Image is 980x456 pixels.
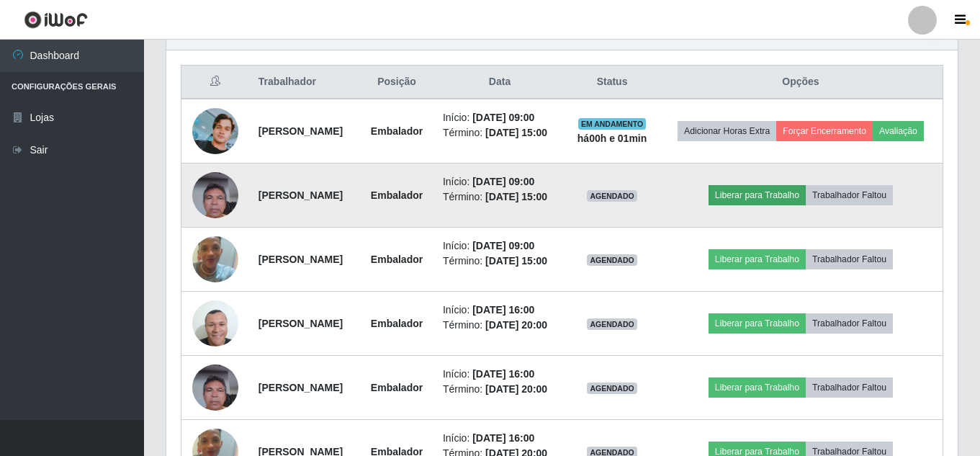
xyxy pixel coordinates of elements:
th: Data [434,66,565,99]
li: Início: [443,303,557,318]
button: Liberar para Trabalho [709,377,806,398]
li: Início: [443,110,557,125]
span: AGENDADO [587,254,637,266]
time: [DATE] 09:00 [472,240,534,251]
th: Opções [659,66,943,99]
span: AGENDADO [587,190,637,202]
button: Trabalhador Faltou [806,249,893,269]
th: Trabalhador [250,66,359,99]
img: 1721053497188.jpeg [192,164,238,225]
strong: [PERSON_NAME] [259,189,343,201]
strong: [PERSON_NAME] [259,254,343,265]
li: Término: [443,125,557,140]
button: Trabalhador Faltou [806,185,893,205]
span: AGENDADO [587,318,637,330]
strong: Embalador [371,125,423,137]
img: 1721053497188.jpeg [192,357,238,418]
button: Trabalhador Faltou [806,313,893,334]
strong: [PERSON_NAME] [259,318,343,329]
strong: há 00 h e 01 min [577,133,647,144]
span: AGENDADO [587,383,637,394]
button: Liberar para Trabalho [709,185,806,205]
img: 1713284102514.jpeg [192,108,238,154]
button: Avaliação [873,121,924,141]
li: Início: [443,431,557,446]
li: Início: [443,238,557,254]
time: [DATE] 15:00 [485,127,547,138]
li: Término: [443,382,557,397]
button: Trabalhador Faltou [806,377,893,398]
th: Status [565,66,659,99]
strong: Embalador [371,318,423,329]
strong: Embalador [371,189,423,201]
time: [DATE] 15:00 [485,255,547,267]
time: [DATE] 09:00 [472,176,534,187]
strong: Embalador [371,254,423,265]
time: [DATE] 16:00 [472,304,534,316]
li: Início: [443,174,557,189]
button: Forçar Encerramento [776,121,873,141]
span: EM ANDAMENTO [578,118,647,130]
th: Posição [359,66,434,99]
img: CoreUI Logo [24,11,88,29]
button: Adicionar Horas Extra [678,121,776,141]
img: 1736167370317.jpeg [192,300,238,347]
strong: Embalador [371,382,423,393]
img: 1734287030319.jpeg [192,218,238,300]
time: [DATE] 16:00 [472,368,534,380]
li: Término: [443,189,557,205]
time: [DATE] 15:00 [485,191,547,202]
li: Início: [443,367,557,382]
li: Término: [443,254,557,269]
strong: [PERSON_NAME] [259,125,343,137]
time: [DATE] 20:00 [485,383,547,395]
time: [DATE] 16:00 [472,432,534,444]
strong: [PERSON_NAME] [259,382,343,393]
time: [DATE] 20:00 [485,319,547,331]
button: Liberar para Trabalho [709,249,806,269]
li: Término: [443,318,557,333]
time: [DATE] 09:00 [472,112,534,123]
button: Liberar para Trabalho [709,313,806,334]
